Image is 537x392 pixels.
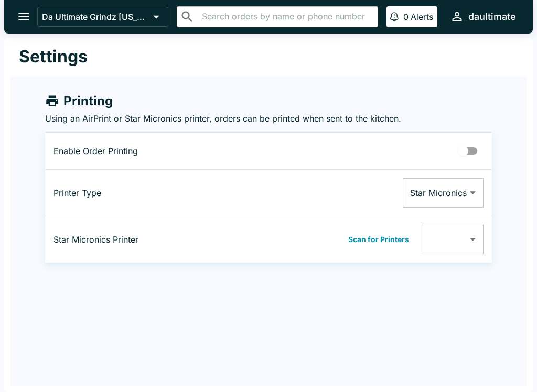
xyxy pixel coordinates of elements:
[421,225,484,254] div: Available Printers
[199,9,373,24] input: Search orders by name or phone number
[37,7,168,27] button: Da Ultimate Grindz [US_STATE]
[345,232,412,247] button: Scan for Printers
[411,12,433,22] p: Alerts
[63,93,113,109] h4: Printing
[53,146,208,156] p: Enable Order Printing
[10,3,37,30] button: open drawer
[45,113,492,124] p: Using an AirPrint or Star Micronics printer, orders can be printed when sent to the kitchen.
[403,178,484,208] div: Star Micronics
[53,234,208,245] p: Star Micronics Printer
[403,12,409,22] p: 0
[421,225,484,254] div: ​
[19,46,88,67] h1: Settings
[446,5,520,28] button: daultimate
[53,188,208,198] p: Printer Type
[42,12,149,22] p: Da Ultimate Grindz [US_STATE]
[468,10,516,23] div: daultimate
